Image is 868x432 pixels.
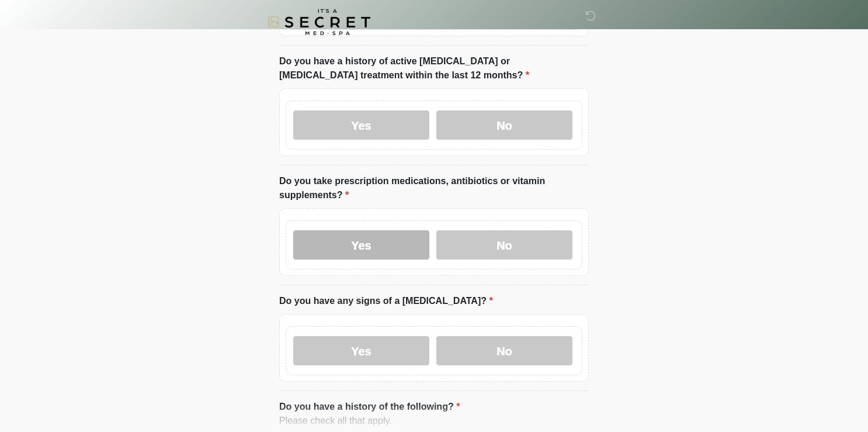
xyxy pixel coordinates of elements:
label: No [436,336,572,365]
label: No [436,230,572,260]
label: Yes [293,230,429,260]
label: Do you have a history of active [MEDICAL_DATA] or [MEDICAL_DATA] treatment within the last 12 mon... [279,54,589,82]
img: It's A Secret Med Spa Logo [268,9,370,35]
div: Please check all that apply. [279,414,589,428]
label: Yes [293,110,429,140]
label: Do you have a history of the following? [279,400,460,414]
label: Yes [293,336,429,365]
label: Do you take prescription medications, antibiotics or vitamin supplements? [279,174,589,202]
label: No [436,110,572,140]
label: Do you have any signs of a [MEDICAL_DATA]? [279,294,493,308]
